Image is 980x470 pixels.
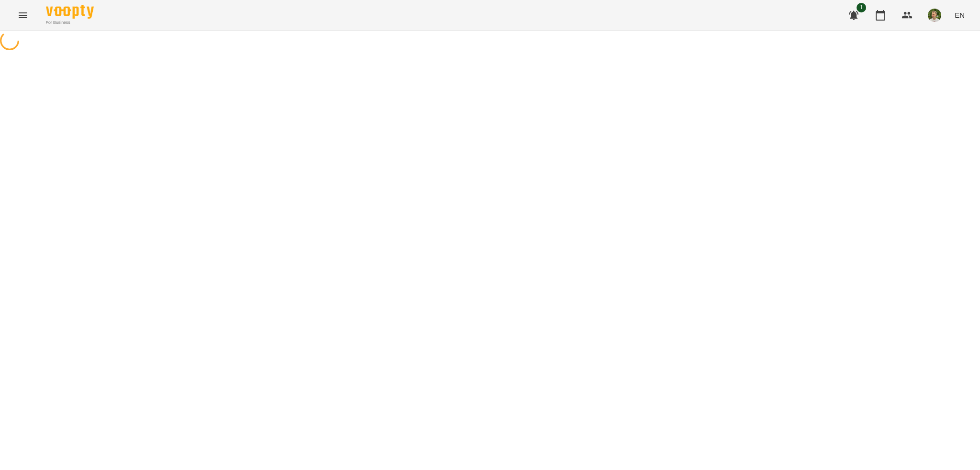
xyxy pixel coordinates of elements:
span: 1 [857,3,866,12]
span: EN [955,10,965,20]
button: EN [951,6,969,24]
button: Menu [11,4,34,27]
img: 4ee7dbd6fda85432633874d65326f444.jpg [928,9,941,22]
span: For Business [46,20,94,26]
img: Voopty Logo [46,5,94,19]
